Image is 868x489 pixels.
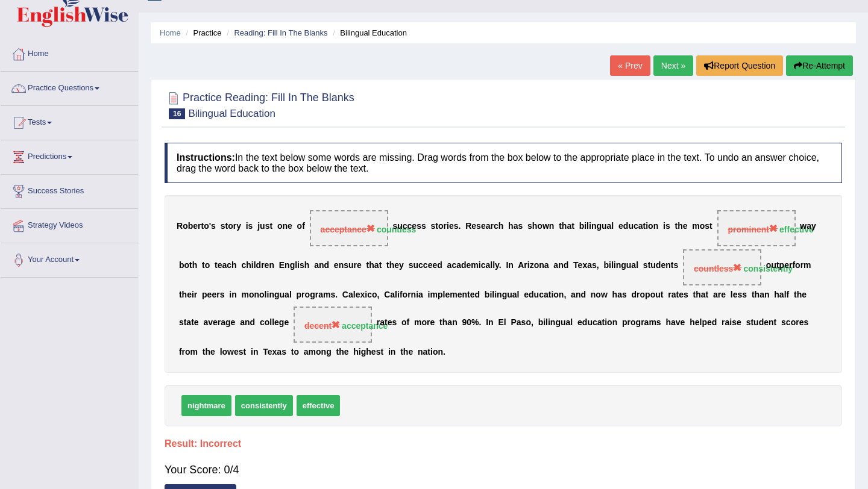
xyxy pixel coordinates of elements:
b: . [458,222,461,231]
b: r [233,222,236,231]
b: n [508,261,514,270]
b: f [302,222,305,231]
b: h [389,261,395,270]
b: c [481,261,486,270]
b: b [188,222,193,231]
b: e [467,261,471,270]
b: t [201,222,204,231]
b: d [474,290,480,299]
h2: Practice Reading: Fill In The Blanks [165,89,354,119]
b: j [257,222,260,231]
b: i [246,222,248,231]
b: l [443,290,445,299]
b: s [431,222,436,231]
b: g [502,290,508,299]
b: d [437,261,442,270]
b: i [609,261,611,270]
b: t [571,222,574,231]
b: s [673,261,678,270]
b: h [678,222,683,231]
b: o [297,222,303,231]
b: A [518,261,524,270]
b: a [390,290,395,299]
b: s [421,222,426,231]
b: s [265,222,270,231]
b: h [562,222,567,231]
b: i [229,290,231,299]
b: r [194,290,197,299]
b: o [183,222,188,231]
b: i [589,222,591,231]
b: s [211,222,216,231]
b: t [225,222,228,231]
b: u [628,222,634,231]
b: p [202,290,207,299]
strong: countless [377,225,416,234]
b: a [486,222,491,231]
b: u [650,261,656,270]
a: Predictions [1,140,138,170]
b: g [621,261,626,270]
b: o [277,222,283,231]
b: d [461,261,467,270]
b: c [634,222,638,231]
small: Bilingual Education [188,108,275,119]
b: b [485,290,490,299]
b: n [616,261,621,270]
b: r [301,290,304,299]
b: l [636,261,638,270]
b: i [494,290,497,299]
b: a [587,261,592,270]
b: r [490,222,493,231]
b: , [597,261,599,270]
b: n [497,290,502,299]
b: i [584,222,587,231]
b: y [495,261,499,270]
b: s [221,222,225,231]
b: a [222,261,227,270]
b: c [451,261,456,270]
b: t [269,222,272,231]
b: m [430,290,438,299]
b: t [709,222,712,231]
b: x [360,290,365,299]
b: t [559,222,562,231]
li: Practice [183,27,221,39]
b: g [274,290,280,299]
b: i [479,261,481,270]
b: l [492,290,494,299]
b: d [564,261,569,270]
span: prominent [728,225,778,234]
b: s [527,222,532,231]
b: c [241,261,246,270]
b: u [260,222,265,231]
b: x [582,261,587,270]
b: Instructions: [177,152,235,163]
b: n [231,290,237,299]
b: s [344,261,348,270]
b: m [692,222,699,231]
b: l [353,290,356,299]
b: E [279,261,285,270]
b: m [450,290,457,299]
b: e [432,261,437,270]
b: f [400,290,403,299]
b: l [254,261,256,270]
b: i [267,290,269,299]
b: e [661,261,665,270]
span: Drop target [683,249,761,285]
b: e [578,261,583,270]
b: I [506,261,508,270]
b: h [508,222,514,231]
b: n [282,222,288,231]
a: Reading: Fill In The Blanks [234,28,327,37]
b: e [193,222,198,231]
b: i [428,290,430,299]
span: acceptance [321,225,375,234]
b: c [407,222,412,231]
b: u [280,290,285,299]
b: l [289,290,292,299]
b: a [348,290,353,299]
b: r [315,290,318,299]
b: n [653,222,659,231]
